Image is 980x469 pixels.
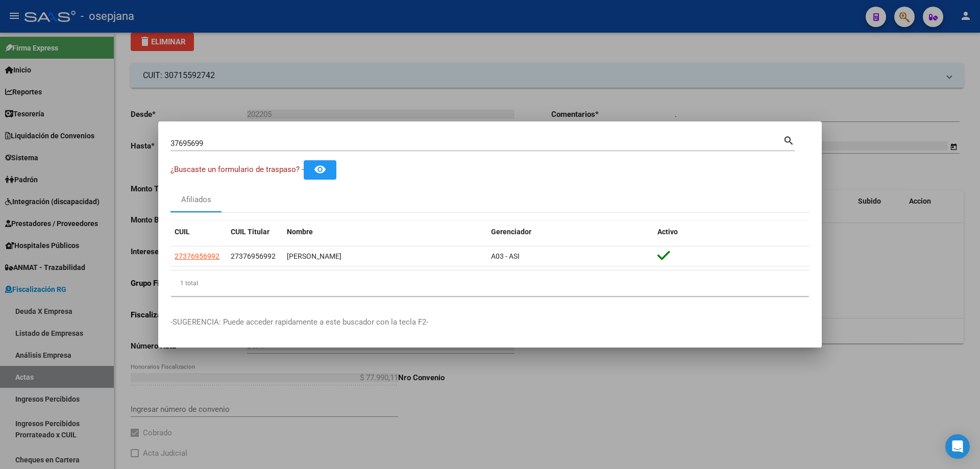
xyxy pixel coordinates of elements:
datatable-header-cell: Gerenciador [487,221,653,243]
div: Open Intercom Messenger [945,434,970,459]
datatable-header-cell: CUIL Titular [227,221,283,243]
div: 1 total [170,270,810,296]
div: [PERSON_NAME] [287,251,483,262]
p: -SUGERENCIA: Puede acceder rapidamente a este buscador con la tecla F2- [170,316,810,328]
span: CUIL [175,228,190,236]
span: A03 - ASI [491,252,520,260]
div: Afiliados [181,194,211,206]
span: CUIL Titular [231,228,269,236]
span: ¿Buscaste un formulario de traspaso? - [170,165,304,174]
span: Activo [657,228,678,236]
datatable-header-cell: CUIL [170,221,227,243]
datatable-header-cell: Nombre [283,221,487,243]
mat-icon: remove_red_eye [314,163,326,176]
span: 27376956992 [231,252,276,260]
span: Nombre [287,228,313,236]
span: Gerenciador [491,228,531,236]
datatable-header-cell: Activo [653,221,810,243]
mat-icon: search [783,134,795,146]
span: 27376956992 [175,252,219,260]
